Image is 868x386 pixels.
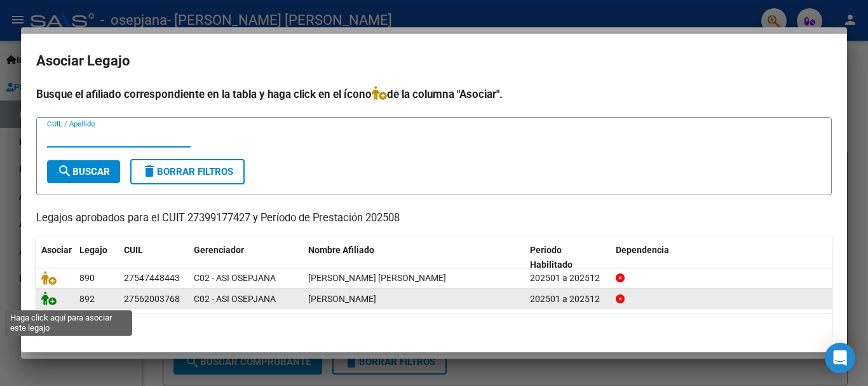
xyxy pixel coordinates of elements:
button: Borrar Filtros [130,159,245,184]
div: 202501 a 202512 [530,292,606,307]
datatable-header-cell: Nombre Afiliado [303,237,525,279]
span: VARGAS MARIA ALICIA [308,273,446,283]
span: C02 - ASI OSEPJANA [194,273,276,283]
h4: Busque el afiliado correspondiente en la tabla y haga click en el ícono de la columna "Asociar". [36,86,832,102]
datatable-header-cell: Asociar [36,237,74,279]
span: Borrar Filtros [142,166,233,177]
span: CUIL [124,245,143,255]
h2: Asociar Legajo [36,49,832,73]
datatable-header-cell: Legajo [74,237,119,279]
span: Buscar [57,166,110,177]
div: 27562003768 [124,292,180,307]
datatable-header-cell: CUIL [119,237,189,279]
span: Periodo Habilitado [530,245,573,270]
div: 2 registros [36,314,832,346]
span: Asociar [41,245,72,255]
p: Legajos aprobados para el CUIT 27399177427 y Período de Prestación 202508 [36,210,832,226]
span: Gerenciador [194,245,244,255]
datatable-header-cell: Gerenciador [189,237,303,279]
span: Dependencia [616,245,669,255]
span: VARGAS AMBAR ELENA [308,294,376,304]
mat-icon: delete [142,163,157,179]
span: 892 [79,294,95,304]
datatable-header-cell: Periodo Habilitado [525,237,611,279]
span: Legajo [79,245,107,255]
span: Nombre Afiliado [308,245,374,255]
mat-icon: search [57,163,72,179]
div: 27547448443 [124,271,180,286]
div: 202501 a 202512 [530,271,606,286]
span: C02 - ASI OSEPJANA [194,294,276,304]
button: Buscar [47,160,120,183]
span: 890 [79,273,95,283]
div: Open Intercom Messenger [825,343,855,373]
datatable-header-cell: Dependencia [611,237,832,279]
